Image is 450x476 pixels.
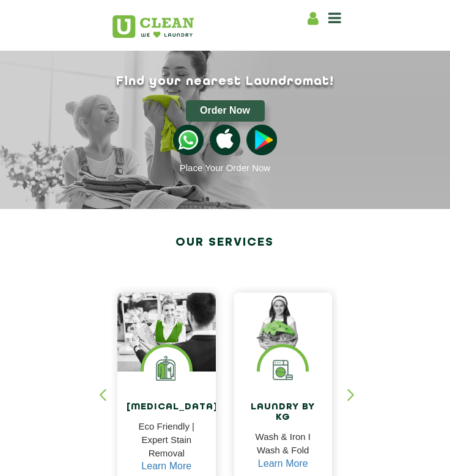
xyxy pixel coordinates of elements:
[103,75,347,89] h1: Find your nearest Laundromat!
[117,293,216,372] img: Drycleaners near me
[260,347,306,393] img: laundry washing machine
[243,402,323,423] h4: Laundry by Kg
[258,458,308,469] a: Learn More
[127,420,207,460] p: Eco Friendly | Expert Stain Removal
[180,163,270,173] a: Place Your Order Now
[243,430,323,458] p: Wash & Iron I Wash & Fold
[186,100,265,122] button: Order Now
[111,232,338,254] h2: Our Services
[144,347,190,393] img: Laundry Services near me
[141,461,191,472] a: Learn More
[210,125,240,155] img: apple-icon.png
[127,402,207,413] h4: [MEDICAL_DATA]
[173,125,204,155] img: whatsappicon.png
[112,15,194,38] img: UClean Laundry and Dry Cleaning
[246,125,277,155] img: playstoreicon.png
[234,293,333,358] img: a girl with laundry basket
